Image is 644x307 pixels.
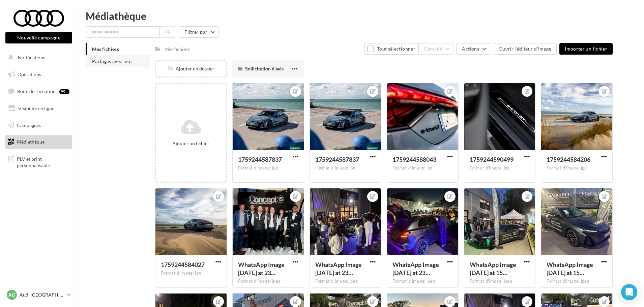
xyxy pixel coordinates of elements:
span: 1759244587837 [238,156,282,163]
div: Open Intercom Messenger [621,284,637,300]
button: Notifications [4,51,71,65]
span: WhatsApp Image 2025-09-18 at 23.26.34 (4) [392,261,439,276]
a: Visibilité en ligne [4,101,74,116]
div: Format d'image: jpg [238,165,298,171]
span: AG [8,291,15,298]
span: WhatsApp Image 2025-09-18 at 23.26.34 [315,261,362,276]
div: Format d'image: jpg [392,165,453,171]
span: WhatsApp Image 2025-09-18 at 23.26.34 (2) [238,261,285,276]
span: WhatsApp Image 2025-09-19 at 15.40.26 [470,261,516,276]
div: Format d'image: jpeg [470,278,530,284]
span: Importer un fichier [565,46,607,52]
button: Actions [456,43,490,55]
div: Format d'image: jpeg [392,278,453,284]
a: AG Audi [GEOGRAPHIC_DATA] [5,288,72,301]
span: Partagés avec moi [92,58,132,64]
div: Mes fichiers [165,46,190,53]
span: Médiathèque [17,139,45,145]
span: 1759244587837 [315,156,359,163]
span: (0) [437,46,443,52]
button: Nouvelle campagne [5,32,72,43]
span: Boîte de réception [17,88,56,94]
div: Format d'image: jpg [547,165,607,171]
button: Ouvrir l'éditeur d'image [493,43,557,55]
span: Mes fichiers [92,46,119,52]
div: Format d'image: jpeg [547,278,607,284]
span: WhatsApp Image 2025-09-19 at 15.40.27 (2) [547,261,593,276]
span: 1759244584027 [161,261,205,268]
span: Campagnes [17,122,41,128]
button: Gérer(0) [418,43,454,55]
div: Format d'image: jpeg [315,278,376,284]
div: Médiathèque [86,11,636,21]
div: Format d'image: jpeg [238,278,298,284]
span: Actions [462,46,479,52]
span: 1759244590499 [470,156,514,163]
span: Visibilité en ligne [18,105,54,111]
div: Format d'image: jpg [470,165,530,171]
span: 1759244584206 [547,156,590,163]
span: PLV et print personnalisable [17,154,69,169]
span: Opérations [18,71,41,77]
a: Opérations [4,67,74,82]
button: Importer un fichier [559,43,613,55]
a: Médiathèque [4,135,74,149]
div: Format d'image: jpg [161,270,221,276]
button: Filtrer par [179,26,218,38]
a: PLV et print personnalisable [4,152,74,172]
div: Ajouter un fichier [159,140,223,147]
div: 99+ [59,89,69,94]
p: Audi [GEOGRAPHIC_DATA] [20,291,64,298]
div: Format d'image: jpg [315,165,376,171]
span: Sollicitation d'avis [245,66,284,71]
button: Tout sélectionner [364,43,418,55]
div: Ajouter un dossier [156,65,226,72]
a: Boîte de réception99+ [4,84,74,98]
a: Campagnes [4,118,74,132]
span: 1759244588043 [392,156,436,163]
span: Notifications [18,55,45,60]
